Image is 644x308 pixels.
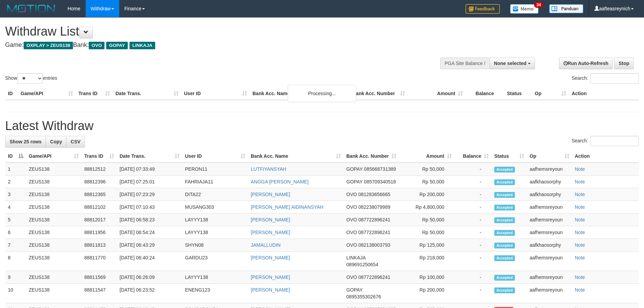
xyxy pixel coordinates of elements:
a: CSV [66,136,85,147]
th: Amount: activate to sort column ascending [399,150,455,163]
span: Copy 0895355302676 to clipboard [346,294,381,299]
td: MUSANG303 [182,201,248,214]
td: 88811813 [82,239,117,252]
span: GOPAY [346,166,362,172]
a: Note [575,242,585,248]
span: GOPAY [346,179,362,184]
td: 88812102 [82,201,117,214]
a: [PERSON_NAME] [251,255,290,260]
td: aafhemsreyoun [527,163,572,176]
td: [DATE] 07:10:43 [117,201,182,214]
img: Feedback.jpg [466,4,500,14]
span: Accepted [494,167,515,172]
span: LINKAJA [346,255,366,260]
span: Copy 087722896241 to clipboard [358,217,390,222]
td: - [455,201,492,214]
a: Stop [614,57,634,69]
span: 34 [534,2,543,8]
td: - [455,284,492,303]
td: - [455,226,492,239]
td: DITA22 [182,188,248,201]
th: Bank Acc. Number [350,87,408,100]
th: Bank Acc. Number: activate to sort column ascending [344,150,399,163]
td: aafhemsreyoun [527,271,572,284]
td: aafhemsreyoun [527,284,572,303]
th: Trans ID: activate to sort column ascending [82,150,117,163]
a: JAMALLUDIN [251,242,281,248]
span: Accepted [494,192,515,198]
a: ANGGA [PERSON_NAME] [251,179,309,184]
label: Search: [572,73,639,84]
span: Copy 082138003793 to clipboard [358,242,390,248]
a: Run Auto-Refresh [559,57,613,69]
a: Note [575,166,585,172]
td: - [455,271,492,284]
h1: Withdraw List [5,25,422,38]
td: [DATE] 07:23:29 [117,188,182,201]
div: Processing... [288,85,356,102]
td: 88811547 [82,284,117,303]
td: [DATE] 06:40:24 [117,252,182,271]
th: Bank Acc. Name: activate to sort column ascending [248,150,344,163]
th: ID: activate to sort column descending [5,150,26,163]
td: Rp 100,000 [399,271,455,284]
span: Copy 087722896241 to clipboard [358,274,390,280]
td: aafhemsreyoun [527,252,572,271]
td: ENENG123 [182,284,248,303]
th: Trans ID [76,87,113,100]
a: [PERSON_NAME] [251,230,290,235]
td: Rp 200,000 [399,188,455,201]
span: CSV [71,139,80,144]
span: Accepted [494,205,515,210]
td: 88812512 [82,163,117,176]
a: [PERSON_NAME] [251,192,290,197]
td: 6 [5,226,26,239]
a: LUTFIYANSYAH [251,166,286,172]
img: MOTION_logo.png [5,3,57,14]
span: Accepted [494,275,515,281]
a: Copy [46,136,66,147]
th: Status [504,87,532,100]
td: Rp 50,000 [399,226,455,239]
span: None selected [494,61,527,66]
img: panduan.png [549,4,583,13]
span: Accepted [494,287,515,293]
td: aafhemsreyoun [527,226,572,239]
th: Op [532,87,569,100]
th: Date Trans. [113,87,181,100]
a: [PERSON_NAME] AIDINANSYAH [251,204,323,210]
td: - [455,176,492,188]
span: Copy [50,139,62,144]
h4: Game: Bank: [5,42,422,49]
a: Note [575,217,585,222]
img: Button%20Memo.svg [510,4,539,14]
td: ZEUS138 [26,284,82,303]
td: 88812396 [82,176,117,188]
td: ZEUS138 [26,239,82,252]
th: Balance: activate to sort column ascending [455,150,492,163]
td: ZEUS138 [26,271,82,284]
td: 9 [5,271,26,284]
span: OVO [346,242,357,248]
span: GOPAY [346,287,362,293]
th: Balance [466,87,504,100]
span: OVO [89,42,104,49]
td: aafkhaosorphy [527,239,572,252]
td: - [455,214,492,226]
td: Rp 50,000 [399,163,455,176]
span: Copy 089691250654 to clipboard [346,262,378,267]
span: Accepted [494,217,515,223]
td: 7 [5,239,26,252]
th: Action [572,150,639,163]
td: GARDU23 [182,252,248,271]
span: OVO [346,192,357,197]
td: [DATE] 06:23:52 [117,284,182,303]
td: ZEUS138 [26,226,82,239]
td: [DATE] 06:43:29 [117,239,182,252]
td: aafhemsreyoun [527,201,572,214]
td: [DATE] 06:58:23 [117,214,182,226]
th: Game/API: activate to sort column ascending [26,150,82,163]
input: Search: [590,136,639,146]
a: Note [575,287,585,293]
td: 4 [5,201,26,214]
